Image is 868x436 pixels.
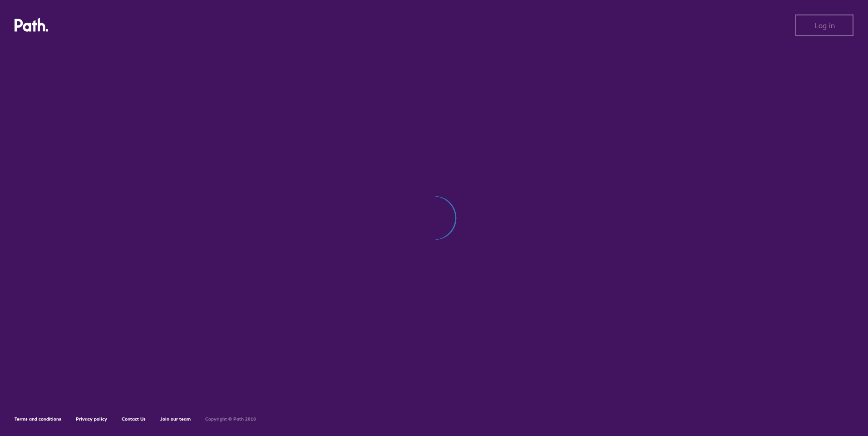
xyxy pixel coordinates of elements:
[205,417,256,422] h6: Copyright © Path 2018
[15,416,61,422] a: Terms and conditions
[160,416,191,422] a: Join our team
[795,15,853,36] button: Log in
[814,21,835,29] span: Log in
[122,416,146,422] a: Contact Us
[76,416,107,422] a: Privacy policy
